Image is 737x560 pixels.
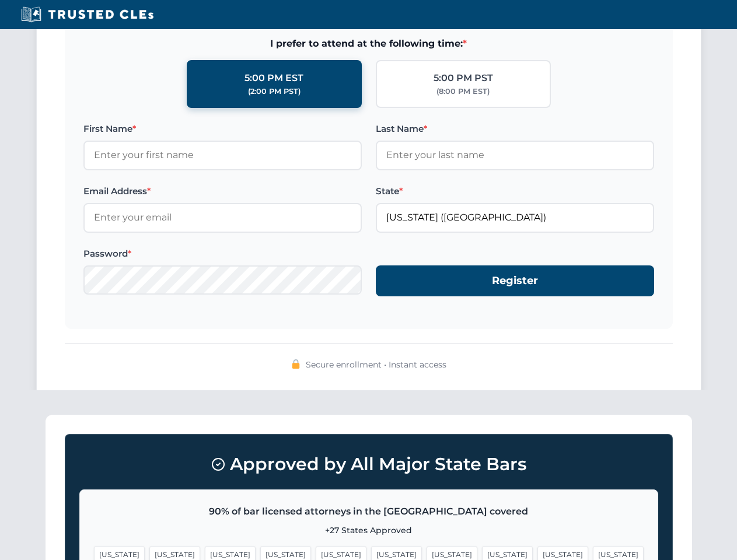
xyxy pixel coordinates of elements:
[94,504,644,519] p: 90% of bar licensed attorneys in the [GEOGRAPHIC_DATA] covered
[83,184,362,198] label: Email Address
[376,141,654,170] input: Enter your last name
[376,122,654,136] label: Last Name
[83,141,362,170] input: Enter your first name
[248,86,301,97] div: (2:00 PM PST)
[83,203,362,232] input: Enter your email
[376,203,654,232] input: Florida (FL)
[306,358,446,371] span: Secure enrollment • Instant access
[291,359,301,369] img: 🔒
[79,449,658,480] h3: Approved by All Major State Bars
[436,86,490,97] div: (8:00 PM EST)
[94,524,644,537] p: +27 States Approved
[434,71,493,86] div: 5:00 PM PST
[18,6,157,23] img: Trusted CLEs
[376,184,654,198] label: State
[244,71,303,86] div: 5:00 PM EST
[83,247,362,261] label: Password
[376,265,654,296] button: Register
[83,122,362,136] label: First Name
[83,36,654,51] span: I prefer to attend at the following time:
